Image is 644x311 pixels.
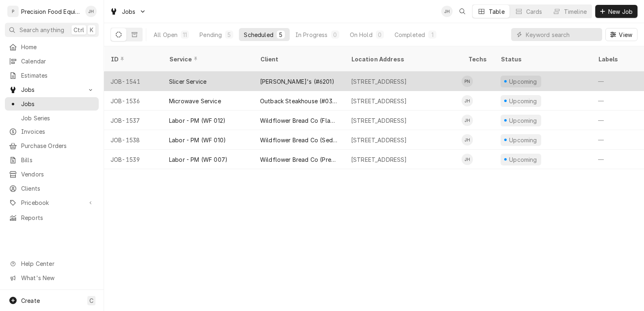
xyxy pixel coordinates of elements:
a: Go to Help Center [5,257,99,270]
div: Location Address [351,55,453,63]
div: Upcoming [508,136,538,144]
a: Invoices [5,125,99,138]
div: Upcoming [508,155,538,164]
span: Calendar [21,57,95,65]
div: [STREET_ADDRESS] [351,97,407,105]
span: Estimates [21,71,95,80]
div: 0 [377,30,382,39]
div: Slicer Service [169,77,206,86]
span: Clients [21,184,95,193]
span: Job Series [21,114,95,122]
div: Wildflower Bread Co (Sedona - #10) [260,136,338,144]
div: JOB-1539 [104,150,163,169]
div: In Progress [295,30,328,39]
div: Jason Hertel's Avatar [462,154,473,165]
span: New Job [607,7,634,16]
div: Outback Steakhouse (#0317) [260,97,338,105]
div: Client [260,55,336,63]
span: Bills [21,156,95,164]
div: 5 [227,30,232,39]
span: Reports [21,213,95,222]
div: Labor - PM (WF 012) [169,116,226,125]
span: Invoices [21,127,95,136]
a: Bills [5,153,99,167]
div: [STREET_ADDRESS] [351,136,407,144]
a: Reports [5,211,99,224]
span: Create [21,297,40,304]
div: Table [489,7,505,16]
div: Jason Hertel's Avatar [462,134,473,146]
div: Cards [526,7,542,16]
span: Pricebook [21,198,82,207]
a: Home [5,40,99,54]
span: Purchase Orders [21,141,95,150]
button: Search anythingCtrlK [5,23,99,37]
a: Clients [5,182,99,195]
div: 0 [333,30,338,39]
div: Scheduled [244,30,273,39]
span: Help Center [21,259,94,268]
div: Upcoming [508,77,538,86]
a: Vendors [5,167,99,181]
span: Vendors [21,170,95,178]
span: View [617,30,634,39]
span: Search anything [20,26,64,34]
span: Home [21,43,95,51]
div: JOB-1536 [104,91,163,111]
div: Service [169,55,245,63]
div: PN [462,76,473,87]
span: C [89,296,93,305]
a: Go to Pricebook [5,196,99,209]
div: Techs [468,55,488,63]
span: Jobs [21,100,95,108]
span: Ctrl [74,26,84,34]
div: [STREET_ADDRESS] [351,77,407,86]
div: JH [85,6,97,17]
div: JOB-1541 [104,72,163,91]
div: JH [462,115,473,126]
div: 5 [278,30,283,39]
span: What's New [21,274,94,282]
div: JOB-1537 [104,111,163,130]
a: Estimates [5,69,99,82]
div: JOB-1538 [104,130,163,150]
div: Upcoming [508,116,538,125]
div: Upcoming [508,97,538,105]
div: Completed [395,30,425,39]
div: [PERSON_NAME]'s (#6201) [260,77,334,86]
span: Jobs [122,7,136,16]
div: [STREET_ADDRESS] [351,116,407,125]
div: [STREET_ADDRESS] [351,155,407,164]
button: New Job [595,5,637,18]
input: Keyword search [526,28,598,41]
div: Microwave Service [169,97,221,105]
span: Jobs [21,85,82,94]
div: 1 [430,30,435,39]
div: P [7,6,19,17]
div: Pending [199,30,222,39]
div: Precision Food Equipment LLC [21,7,81,16]
div: On Hold [350,30,373,39]
div: Labor - PM (WF 007) [169,155,228,164]
a: Jobs [5,97,99,111]
div: Pete Nielson's Avatar [462,76,473,87]
div: Jason Hertel's Avatar [441,6,453,17]
div: Jason Hertel's Avatar [462,115,473,126]
span: K [90,26,93,34]
a: Go to Jobs [5,83,99,96]
div: 11 [182,30,187,39]
div: All Open [154,30,178,39]
div: Labor - PM (WF 010) [169,136,226,144]
div: Status [501,55,583,63]
div: Wildflower Bread Co (Prescott - #07) [260,155,338,164]
div: Jason Hertel's Avatar [462,95,473,107]
div: Timeline [564,7,587,16]
a: Purchase Orders [5,139,99,152]
div: Jason Hertel's Avatar [85,6,97,17]
div: JH [441,6,453,17]
div: JH [462,154,473,165]
a: Calendar [5,54,99,68]
button: Open search [456,5,469,18]
a: Go to Jobs [106,5,150,18]
div: Wildflower Bread Co (Flagstaff - #12) [260,116,338,125]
